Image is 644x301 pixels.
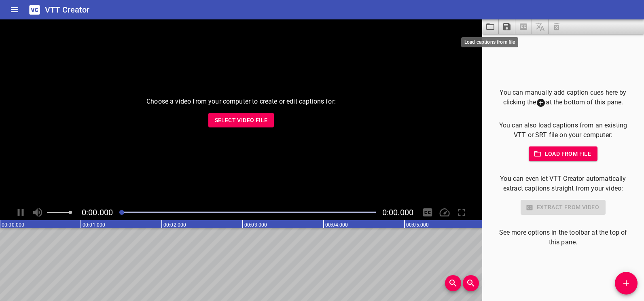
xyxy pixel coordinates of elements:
text: 00:00.000 [2,222,24,228]
div: Select a video in the pane to the left to use this feature [495,200,631,215]
button: Add Cue [615,272,638,295]
p: You can also load captions from an existing VTT or SRT file on your computer: [495,121,631,140]
button: Load from file [529,146,598,161]
button: Zoom Out [463,275,479,291]
text: 00:01.000 [83,222,105,228]
text: 00:02.000 [163,222,186,228]
div: Play progress [119,212,376,213]
h6: VTT Creator [45,3,90,16]
p: You can even let VTT Creator automatically extract captions straight from your video: [495,174,631,193]
span: Load from file [535,149,591,159]
button: Save captions to file [499,19,515,34]
text: 00:03.000 [244,222,267,228]
button: Select Video File [208,113,274,128]
text: 00:04.000 [325,222,348,228]
div: Toggle Full Screen [454,205,469,220]
p: See more options in the toolbar at the top of this pane. [495,228,631,247]
p: Choose a video from your computer to create or edit captions for: [146,97,336,106]
span: Select Video File [215,115,268,125]
span: Video Duration [382,208,413,217]
svg: Save captions to file [502,22,512,32]
button: Zoom In [445,275,461,291]
div: Hide/Show Captions [420,205,435,220]
p: You can manually add caption cues here by clicking the at the bottom of this pane. [495,88,631,108]
button: Load captions from file [482,19,499,34]
div: Playback Speed [437,205,452,220]
span: Select a video in the pane to the left, then you can automatically extract captions. [515,19,532,34]
text: 00:05.000 [406,222,429,228]
span: Add some captions below, then you can translate them. [532,19,549,34]
span: Current Time [82,208,113,217]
